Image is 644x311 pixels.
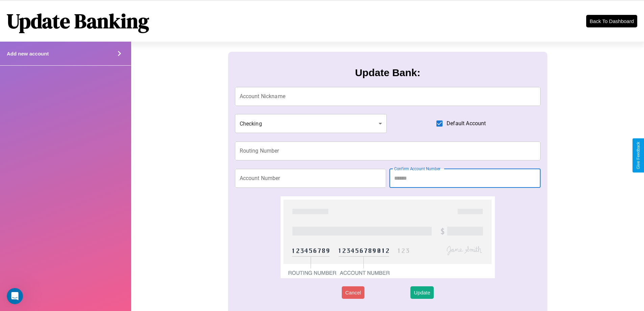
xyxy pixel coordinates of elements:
[7,51,49,57] h4: Add new account
[7,288,23,304] iframe: Intercom live chat
[410,286,433,299] button: Update
[235,114,387,133] div: Checking
[281,196,495,278] img: check
[342,286,364,299] button: Cancel
[7,7,149,35] h1: Update Banking
[355,67,420,79] h3: Update Bank:
[394,166,440,172] label: Confirm Account Number
[636,142,641,169] div: Give Feedback
[447,119,486,128] span: Default Account
[586,15,637,27] button: Back To Dashboard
